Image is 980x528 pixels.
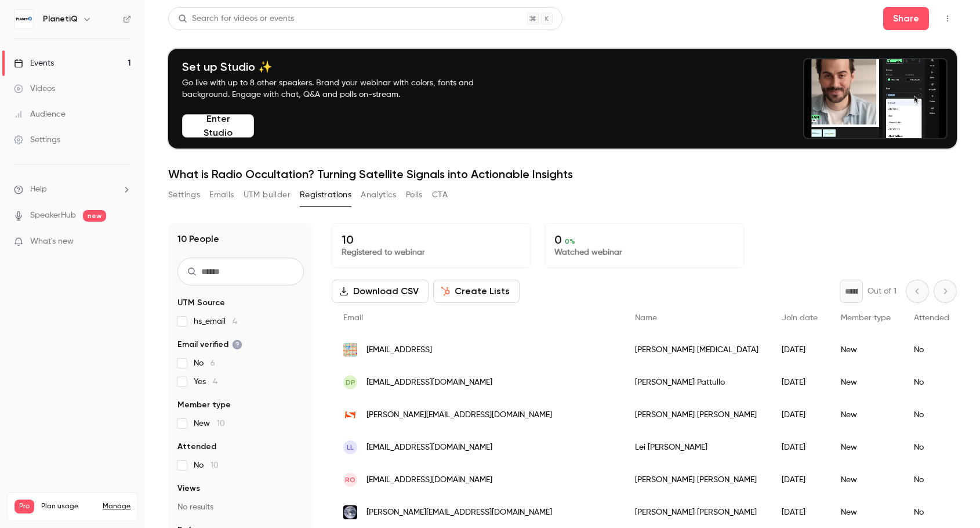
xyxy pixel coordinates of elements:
[433,280,520,303] button: Create Lists
[829,399,902,431] div: New
[829,334,902,366] div: New
[332,280,429,303] button: Download CSV
[770,334,829,366] div: [DATE]
[300,186,351,204] button: Registrations
[343,408,357,422] img: stariongroup.eu
[347,442,354,453] span: LL
[565,237,575,245] span: 0 %
[623,431,770,464] div: Lei [PERSON_NAME]
[366,344,432,356] span: [EMAIL_ADDRESS]
[343,505,357,519] img: andonetech.com
[623,334,770,366] div: [PERSON_NAME] [MEDICAL_DATA]
[177,483,200,494] span: Views
[841,314,891,322] span: Member type
[14,83,55,95] div: Videos
[83,210,106,222] span: new
[177,339,242,350] span: Email verified
[635,314,657,322] span: Name
[209,186,234,204] button: Emails
[233,317,237,326] span: 4
[194,418,225,429] span: New
[623,464,770,496] div: [PERSON_NAME] [PERSON_NAME]
[14,109,66,120] div: Audience
[782,314,818,322] span: Join date
[829,366,902,399] div: New
[41,502,96,511] span: Plan usage
[345,475,355,485] span: RO
[342,247,521,258] p: Registered to webinar
[182,77,501,100] p: Go live with up to 8 other speakers. Brand your webinar with colors, fonts and background. Engage...
[770,431,829,464] div: [DATE]
[432,186,448,204] button: CTA
[182,114,254,138] button: Enter Studio
[366,409,552,421] span: [PERSON_NAME][EMAIL_ADDRESS][DOMAIN_NAME]
[14,10,33,28] img: PlanetiQ
[346,377,355,388] span: DP
[194,376,217,388] span: Yes
[343,343,357,357] img: worldsphere.ai
[177,501,304,513] p: No results
[914,314,949,322] span: Attended
[343,314,363,322] span: Email
[217,419,225,428] span: 10
[177,399,231,411] span: Member type
[168,186,200,204] button: Settings
[554,233,734,247] p: 0
[868,285,896,297] p: Out of 1
[623,366,770,399] div: [PERSON_NAME] Pattullo
[177,232,219,246] h1: 10 People
[902,399,961,431] div: No
[30,183,47,196] span: Help
[770,464,829,496] div: [DATE]
[366,442,492,454] span: [EMAIL_ADDRESS][DOMAIN_NAME]
[902,464,961,496] div: No
[770,366,829,399] div: [DATE]
[14,500,34,513] span: Pro
[902,431,961,464] div: No
[194,357,215,369] span: No
[406,186,423,204] button: Polls
[14,134,60,146] div: Settings
[554,247,734,258] p: Watched webinar
[43,13,78,25] h6: PlanetiQ
[103,502,130,511] a: Manage
[194,460,219,471] span: No
[902,334,961,366] div: No
[244,186,291,204] button: UTM builder
[177,441,216,453] span: Attended
[366,474,492,486] span: [EMAIL_ADDRESS][DOMAIN_NAME]
[30,236,74,248] span: What's new
[829,431,902,464] div: New
[366,507,552,519] span: [PERSON_NAME][EMAIL_ADDRESS][DOMAIN_NAME]
[770,399,829,431] div: [DATE]
[829,464,902,496] div: New
[210,359,215,367] span: 6
[210,461,219,469] span: 10
[883,7,929,30] button: Share
[168,167,957,181] h1: What is Radio Occultation? Turning Satellite Signals into Actionable Insights
[177,297,225,309] span: UTM Source
[178,13,294,25] div: Search for videos or events
[902,366,961,399] div: No
[213,378,217,386] span: 4
[14,57,54,69] div: Events
[30,209,76,222] a: SpeakerHub
[342,233,521,247] p: 10
[623,399,770,431] div: [PERSON_NAME] [PERSON_NAME]
[182,60,501,74] h4: Set up Studio ✨
[366,377,492,389] span: [EMAIL_ADDRESS][DOMAIN_NAME]
[361,186,397,204] button: Analytics
[194,316,237,327] span: hs_email
[14,183,131,196] li: help-dropdown-opener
